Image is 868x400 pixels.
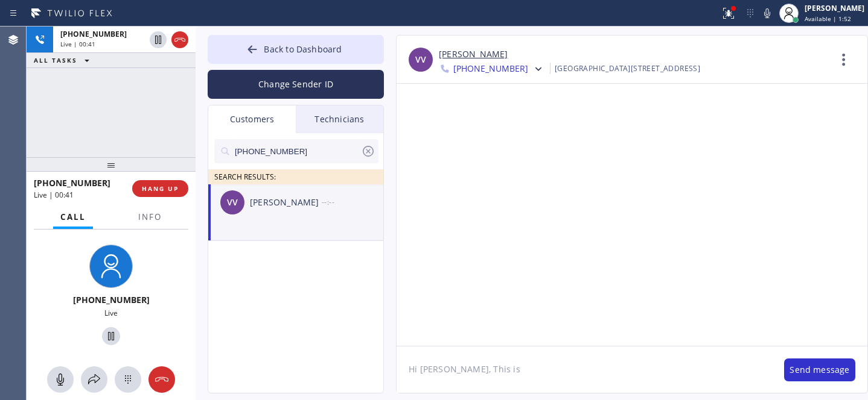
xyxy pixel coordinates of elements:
[53,205,93,229] button: Call
[27,53,101,67] button: ALL TASKS
[264,43,342,55] span: Back to Dashboard
[34,56,77,64] span: ALL TASKS
[234,139,361,163] input: Search
[296,105,383,133] div: Technicians
[132,180,188,197] button: HANG UP
[759,5,776,22] button: Mute
[34,177,110,189] span: [PHONE_NUMBER]
[60,40,95,48] span: Live | 00:41
[208,105,296,133] div: Customers
[250,196,322,210] div: [PERSON_NAME]
[453,63,528,77] span: [PHONE_NUMBER]
[171,31,188,48] button: Hang up
[131,205,169,229] button: Info
[397,346,772,393] textarea: Hi [PERSON_NAME], This is
[805,3,864,13] div: [PERSON_NAME]
[784,358,855,381] button: Send message
[47,366,74,393] button: Mute
[227,196,238,210] span: VV
[102,327,120,345] button: Hold Customer
[81,366,107,393] button: Open directory
[60,29,127,39] span: [PHONE_NUMBER]
[73,294,150,305] span: [PHONE_NUMBER]
[214,172,276,182] span: SEARCH RESULTS:
[415,53,426,67] span: VV
[322,195,385,209] div: --:--
[208,70,384,99] button: Change Sender ID
[142,184,179,193] span: HANG UP
[138,211,162,222] span: Info
[148,366,175,393] button: Hang up
[60,211,86,222] span: Call
[34,190,74,200] span: Live | 00:41
[104,308,118,318] span: Live
[555,61,700,75] div: [GEOGRAPHIC_DATA][STREET_ADDRESS]
[150,31,167,48] button: Hold Customer
[805,14,851,23] span: Available | 1:52
[439,48,508,61] a: [PERSON_NAME]
[115,366,141,393] button: Open dialpad
[208,35,384,64] button: Back to Dashboard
